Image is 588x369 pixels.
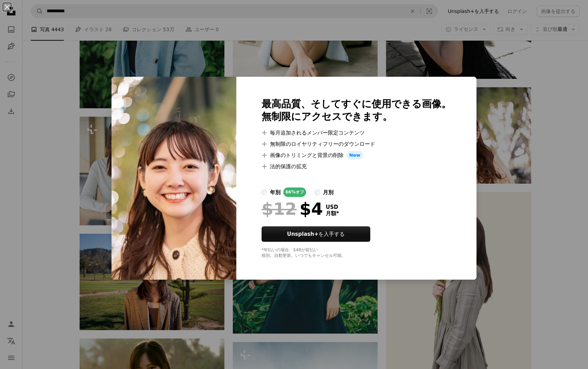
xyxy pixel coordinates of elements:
span: New [346,151,363,159]
li: 毎月追加されるメンバー限定コンテンツ [262,129,451,137]
img: premium_photo-1682094888208-f573bf261789 [111,77,236,280]
span: $12 [262,200,297,218]
input: 月別 [315,190,320,195]
div: $4 [262,200,323,218]
strong: Unsplash+ [287,231,319,237]
li: 法的保護の拡充 [262,162,451,171]
li: 画像のトリミングと背景の削除 [262,151,451,159]
div: 66% オフ [283,187,306,197]
span: USD [326,204,339,210]
div: *年払いの場合、 $48 が前払い 税別。自動更新。いつでもキャンセル可能。 [262,247,451,259]
div: 月別 [323,188,333,197]
div: 年別 [270,188,281,197]
input: 年別66%オフ [262,190,267,195]
li: 無制限のロイヤリティフリーのダウンロード [262,140,451,148]
button: Unsplash+を入手する [262,226,370,242]
h2: 最高品質、そしてすぐに使用できる画像。 無制限にアクセスできます。 [262,98,451,123]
